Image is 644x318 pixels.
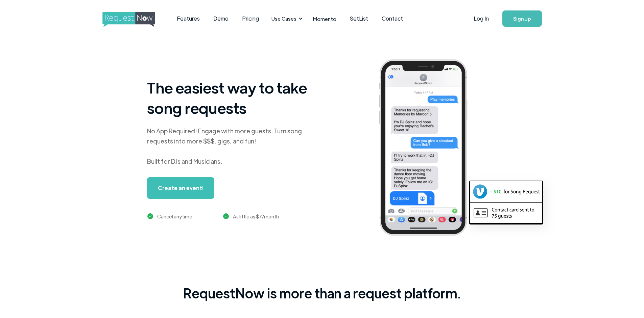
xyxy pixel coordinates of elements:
[467,7,496,30] a: Log In
[102,12,168,27] img: requestnow logo
[267,8,305,29] div: Use Cases
[102,12,153,25] a: home
[343,8,375,29] a: SetList
[375,8,410,29] a: Contact
[147,77,316,118] h1: The easiest way to take song requests
[157,212,192,220] div: Cancel anytime
[207,8,235,29] a: Demo
[549,297,644,318] iframe: LiveChat chat widget
[271,15,296,22] div: Use Cases
[147,126,316,166] div: No App Required! Engage with more guests. Turn song requests into more $$$, gigs, and fun! Built ...
[470,181,542,202] img: venmo screenshot
[233,212,279,220] div: As little as $7/month
[147,177,214,199] a: Create an event!
[235,8,266,29] a: Pricing
[147,213,153,219] img: green checkmark
[223,213,229,219] img: green checkmark
[470,203,542,223] img: contact card example
[306,9,343,29] a: Momento
[371,55,485,243] img: iphone screenshot
[502,10,542,27] a: Sign Up
[170,8,207,29] a: Features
